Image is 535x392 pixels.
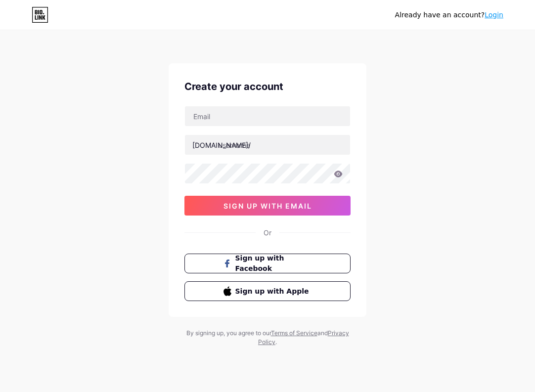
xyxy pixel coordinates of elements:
input: username [185,135,350,155]
span: sign up with email [223,202,312,210]
span: Sign up with Apple [235,286,312,297]
input: Email [185,106,350,126]
a: Terms of Service [271,329,317,337]
div: By signing up, you agree to our and . [183,329,352,347]
a: Login [485,11,503,19]
div: Or [264,227,271,238]
div: Already have an account? [395,10,503,20]
button: sign up with email [184,196,351,216]
button: Sign up with Facebook [184,254,351,273]
div: [DOMAIN_NAME]/ [192,140,251,150]
button: Sign up with Apple [184,281,351,301]
span: Sign up with Facebook [235,253,312,274]
div: Create your account [184,79,351,94]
